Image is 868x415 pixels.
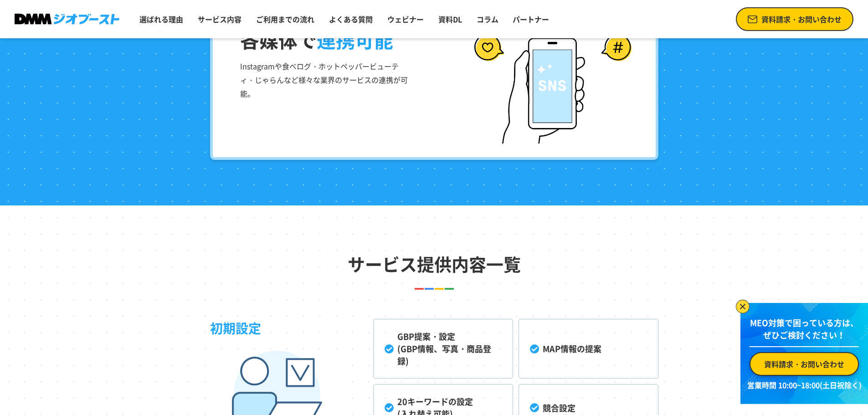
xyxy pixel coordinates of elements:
a: 選ばれる理由 [136,10,187,28]
a: コラム [473,10,502,28]
a: 資料DL [435,10,466,28]
a: ご利用までの流れ [252,10,318,28]
a: 資料請求・お問い合わせ [750,352,859,376]
a: ウェビナー [384,10,427,28]
a: パートナー [509,10,553,28]
span: 資料請求・お問い合わせ [761,14,842,25]
p: 営業時間 10:00~18:00(土日祝除く) [746,379,863,390]
li: MAP情報の提案 [519,319,658,379]
li: GBP提案・設定 (GBP情報、写真・商品登録) [373,319,513,379]
span: 資料請求・お問い合わせ [764,359,844,369]
img: DMMジオブースト [15,14,119,25]
p: MEO対策で困っている方は、 ぜひご検討ください！ [750,317,859,347]
img: バナーを閉じる [736,300,750,313]
a: よくある質問 [325,10,376,28]
a: 資料請求・お問い合わせ [736,7,853,31]
span: 連携可能 [317,26,393,54]
p: Instagramや食べログ・ホットペッパービューティ・じゃらんなど様々な業界のサービスの連携が可能。 [240,60,411,100]
a: サービス内容 [194,10,245,28]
